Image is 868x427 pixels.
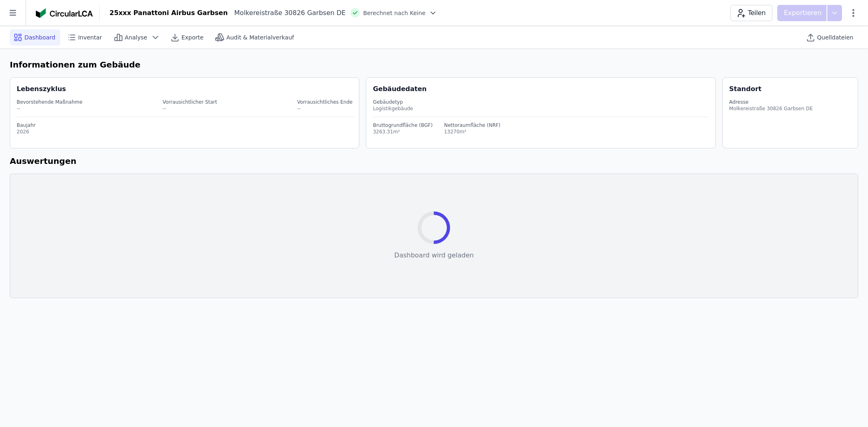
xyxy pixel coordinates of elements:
h6: Informationen zum Gebäude [10,59,858,71]
span: Dashboard [24,33,55,41]
div: Gebäudedaten [373,84,715,94]
span: Berechnet nach Keine [363,9,425,17]
span: Audit & Materialverkauf [226,33,294,41]
div: Lebenszyklus [17,84,66,94]
div: Vorrausichtliches Ende [297,99,352,105]
span: Inventar [78,33,102,41]
div: 25xxx Panattoni Airbus Garbsen [109,8,228,18]
div: -- [297,105,352,112]
button: Teilen [730,5,772,21]
div: Bruttogrundfläche (BGF) [373,122,433,129]
span: Quelldateien [817,33,853,41]
div: Vorrausichtlicher Start [162,99,217,105]
div: Dashboard wird geladen [394,251,474,260]
p: Exportieren [784,8,823,18]
div: Standort [729,84,761,94]
h6: Auswertungen [10,155,858,167]
div: Nettoraumfläche (NRF) [444,122,501,129]
div: Logistikgebäude [373,105,708,112]
img: Concular [36,8,93,18]
span: Analyse [125,33,147,41]
div: Bevorstehende Maßnahme [17,99,83,105]
div: 13270m² [444,129,501,135]
div: 3263.31m² [373,129,433,135]
div: -- [17,105,83,112]
div: Molkereistraße 30826 Garbsen DE [729,105,813,112]
div: 2026 [17,129,354,135]
div: Gebäudetyp [373,99,708,105]
div: Baujahr [17,122,354,129]
div: Adresse [729,99,813,105]
div: -- [162,105,217,112]
div: Molkereistraße 30826 Garbsen DE [228,8,346,18]
span: Exporte [181,33,203,41]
